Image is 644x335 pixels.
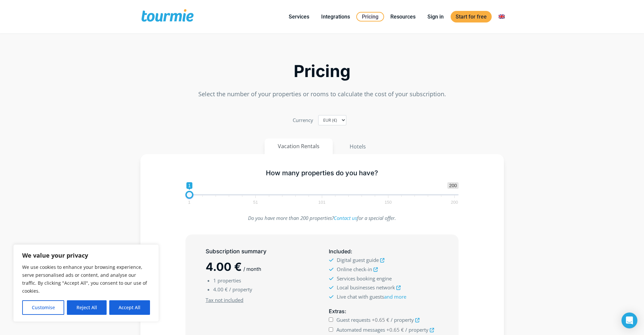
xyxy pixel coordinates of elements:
p: We use cookies to enhance your browsing experience, serve personalised ads or content, and analys... [22,263,150,295]
span: +0.65 € [372,316,389,323]
span: 1 [213,277,216,284]
h2: Pricing [140,63,504,79]
button: Hotels [336,139,379,154]
h5: : [329,247,438,256]
a: Services [284,13,314,21]
span: Local businesses network [337,284,395,291]
a: Switch to [494,13,510,21]
a: Integrations [316,13,355,21]
span: Extras [329,308,345,314]
u: Tax not included [206,297,243,303]
button: Accept All [109,300,150,315]
span: / month [243,266,261,272]
span: / property [405,326,428,333]
h5: Subscription summary [206,247,315,256]
p: Select the number of your properties or rooms to calculate the cost of your subscription. [140,90,504,99]
span: / property [391,316,414,323]
span: 200 [450,201,459,204]
span: Included [329,248,351,255]
h5: How many properties do you have? [185,169,459,177]
span: Digital guest guide [337,257,379,263]
span: 150 [383,201,393,204]
span: Services booking engine [337,275,392,282]
span: 200 [447,182,458,189]
span: 101 [317,201,326,204]
span: +0.65 € [386,326,404,333]
label: Currency [293,116,313,125]
span: properties [218,277,241,284]
p: We value your privacy [22,251,150,259]
a: Resources [385,13,421,21]
span: Guest requests [336,316,371,323]
a: Start for free [451,11,492,22]
span: 4.00 € [213,286,228,293]
span: / property [229,286,252,293]
span: 1 [186,182,192,189]
h5: : [329,307,438,315]
span: 4.00 € [206,260,242,273]
p: Do you have more than 200 properties? for a special offer. [185,214,459,223]
span: 1 [187,201,191,204]
span: Online check-in [337,266,372,272]
button: Customise [22,300,64,315]
span: Automated messages [336,326,385,333]
div: Open Intercom Messenger [621,313,637,328]
span: 51 [252,201,259,204]
a: Contact us [334,215,357,221]
a: Pricing [356,12,384,21]
a: Sign in [422,13,449,21]
button: Vacation Rentals [265,139,333,154]
span: Live chat with guests [337,293,406,300]
a: and more [384,293,406,300]
button: Reject All [67,300,106,315]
